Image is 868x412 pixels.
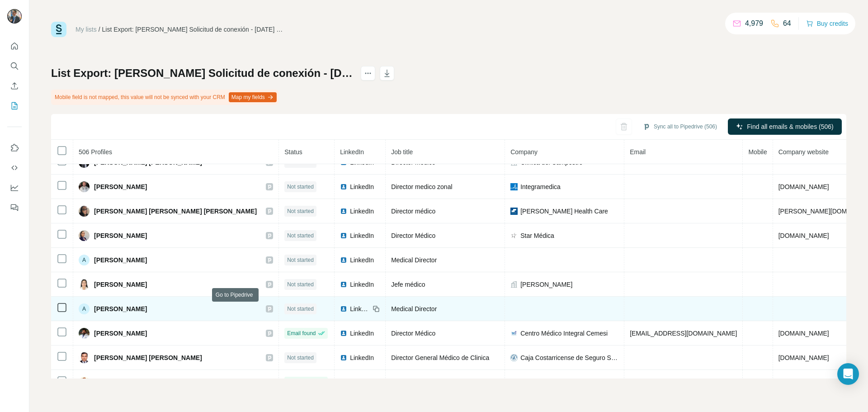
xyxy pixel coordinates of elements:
[94,182,147,191] span: [PERSON_NAME]
[94,353,202,362] span: [PERSON_NAME] [PERSON_NAME]
[350,378,374,387] span: LinkedIn
[340,208,347,215] img: LinkedIn logo
[745,18,763,29] p: 4,979
[287,256,314,264] span: Not started
[79,279,90,290] img: Avatar
[520,182,561,191] span: Integramedica
[99,25,100,34] li: /
[94,329,147,338] span: [PERSON_NAME]
[510,148,538,156] span: Company
[51,22,66,37] img: Surfe Logo
[340,330,347,337] img: LinkedIn logo
[520,280,572,289] span: [PERSON_NAME]
[7,9,22,24] img: Avatar
[837,363,859,385] div: Open Intercom Messenger
[287,280,314,289] span: Not started
[778,232,829,239] span: [DOMAIN_NAME]
[287,354,314,362] span: Not started
[520,353,618,362] span: Caja Costarricense de Seguro Social CCSS
[340,379,347,386] img: LinkedIn logo
[7,98,22,114] button: My lists
[350,231,374,240] span: LinkedIn
[350,280,374,289] span: LinkedIn
[350,304,370,313] span: LinkedIn
[510,183,518,190] img: company-logo
[747,122,833,131] span: Find all emails & mobiles (506)
[361,66,375,81] button: actions
[7,58,22,74] button: Search
[79,255,90,265] div: A
[510,330,518,337] img: company-logo
[630,148,646,156] span: Email
[391,256,437,264] span: Medical Director
[778,183,829,190] span: [DOMAIN_NAME]
[94,378,149,387] span: [PERSON_NAME].
[391,183,452,190] span: Director medico zonal
[79,352,90,363] img: Avatar
[778,379,829,386] span: [DOMAIN_NAME]
[287,183,314,191] span: Not started
[350,353,374,362] span: LinkedIn
[51,66,353,81] h1: List Export: [PERSON_NAME] Solicitud de conexión - [DATE] 17:20
[284,148,302,156] span: Status
[630,379,737,386] span: [EMAIL_ADDRESS][DOMAIN_NAME]
[520,329,608,338] span: Centro Médico Integral Cemesi
[51,90,278,105] div: Mobile field is not mapped, this value will not be synced with your CRM
[94,207,257,216] span: [PERSON_NAME] [PERSON_NAME] [PERSON_NAME]
[520,231,554,240] span: Star Médica
[340,183,347,190] img: LinkedIn logo
[287,378,316,386] span: Email found
[778,330,829,337] span: [DOMAIN_NAME]
[728,118,842,135] button: Find all emails & mobiles (506)
[340,281,347,288] img: LinkedIn logo
[79,206,90,217] img: Avatar
[79,377,90,388] img: Avatar
[94,304,147,313] span: [PERSON_NAME]
[75,26,97,33] a: My lists
[806,17,848,30] button: Buy credits
[79,230,90,241] img: Avatar
[391,354,489,361] span: Director General Médico de Clinica
[79,303,90,314] div: A
[391,208,435,215] span: Director médico
[391,281,425,288] span: Jefe médico
[510,379,518,386] img: company-logo
[391,305,437,313] span: Medical Director
[340,354,347,361] img: LinkedIn logo
[7,140,22,156] button: Use Surfe on LinkedIn
[94,231,147,240] span: [PERSON_NAME]
[520,207,608,216] span: [PERSON_NAME] Health Care
[391,148,413,156] span: Job title
[630,330,737,337] span: [EMAIL_ADDRESS][DOMAIN_NAME]
[340,305,347,313] img: LinkedIn logo
[350,256,374,265] span: LinkedIn
[94,280,147,289] span: [PERSON_NAME]
[287,207,314,215] span: Not started
[102,25,283,34] div: List Export: [PERSON_NAME] Solicitud de conexión - [DATE] 17:20
[520,378,566,387] span: Isapre Consalud
[510,208,518,215] img: company-logo
[7,78,22,94] button: Enrich CSV
[350,329,374,338] span: LinkedIn
[637,120,723,133] button: Sync all to Pipedrive (506)
[287,232,314,240] span: Not started
[7,199,22,216] button: Feedback
[79,181,90,192] img: Avatar
[510,354,518,361] img: company-logo
[391,330,435,337] span: Director Médico
[391,379,435,386] span: Director Médico
[94,256,147,265] span: [PERSON_NAME]
[350,207,374,216] span: LinkedIn
[340,232,347,239] img: LinkedIn logo
[340,148,364,156] span: LinkedIn
[7,160,22,176] button: Use Surfe API
[287,305,314,313] span: Not started
[778,148,829,156] span: Company website
[79,148,112,156] span: 506 Profiles
[229,92,277,102] button: Map my fields
[7,38,22,54] button: Quick start
[287,329,316,337] span: Email found
[7,180,22,196] button: Dashboard
[79,328,90,339] img: Avatar
[510,232,518,239] img: company-logo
